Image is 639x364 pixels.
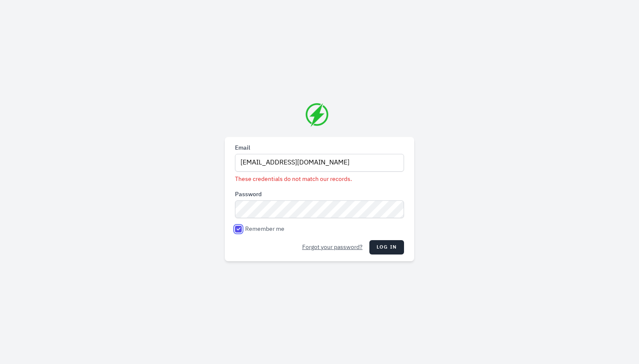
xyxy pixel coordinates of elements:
[235,192,262,197] span: Password
[245,225,284,233] span: Remember me
[302,243,363,252] a: Forgot your password?
[235,175,404,183] p: These credentials do not match our records.
[305,103,329,127] img: SnapMetrics Logo
[235,226,242,233] input: Remember me
[369,240,404,255] button: Log in
[235,145,250,151] span: Email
